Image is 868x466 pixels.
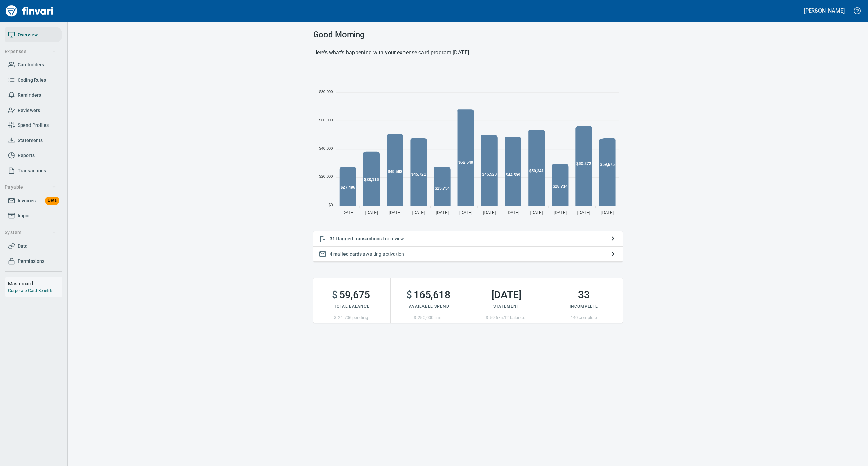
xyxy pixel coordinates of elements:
[5,47,56,56] span: Expenses
[802,5,846,16] button: [PERSON_NAME]
[18,91,41,99] span: Reminders
[601,210,614,215] tspan: [DATE]
[5,228,56,237] span: System
[5,27,62,42] a: Overview
[329,203,333,207] tspan: $0
[554,210,567,215] tspan: [DATE]
[45,197,59,205] span: Beta
[18,242,28,250] span: Data
[5,57,62,73] a: Cardholders
[2,45,59,58] button: Expenses
[18,31,38,39] span: Overview
[4,3,55,19] img: Finvari
[2,181,59,193] button: Payable
[5,193,62,209] a: InvoicesBeta
[8,288,53,293] a: Corporate Card Benefits
[319,146,333,150] tspan: $40,000
[2,226,59,239] button: System
[436,210,449,215] tspan: [DATE]
[804,7,845,14] h5: [PERSON_NAME]
[330,251,332,257] span: 4
[18,167,46,175] span: Transactions
[319,118,333,122] tspan: $60,000
[5,208,62,224] a: Import
[5,163,62,178] a: Transactions
[313,247,623,262] button: 4 mailed cards awaiting activation
[319,90,333,94] tspan: $80,000
[545,278,623,323] button: 33Incomplete140 complete
[483,210,496,215] tspan: [DATE]
[330,235,606,242] p: for review
[545,314,623,321] p: 140 complete
[570,304,598,309] span: Incomplete
[18,76,46,84] span: Coding Rules
[545,289,623,301] h2: 33
[313,231,623,247] button: 31 flagged transactions for review
[5,183,56,191] span: Payable
[18,106,40,115] span: Reviewers
[18,61,44,69] span: Cardholders
[5,103,62,118] a: Reviewers
[507,210,519,215] tspan: [DATE]
[5,238,62,254] a: Data
[5,133,62,148] a: Statements
[459,210,472,215] tspan: [DATE]
[5,118,62,133] a: Spend Profiles
[365,210,378,215] tspan: [DATE]
[5,148,62,163] a: Reports
[330,251,606,257] p: awaiting activation
[530,210,543,215] tspan: [DATE]
[18,136,43,145] span: Statements
[18,257,44,266] span: Permissions
[319,174,333,178] tspan: $20,000
[333,251,362,257] span: mailed cards
[5,73,62,88] a: Coding Rules
[330,236,335,241] span: 31
[412,210,425,215] tspan: [DATE]
[341,210,354,215] tspan: [DATE]
[577,210,590,215] tspan: [DATE]
[8,280,62,287] h6: Mastercard
[313,48,623,57] h6: Here’s what’s happening with your expense card program [DATE]
[18,121,49,130] span: Spend Profiles
[5,254,62,269] a: Permissions
[313,30,623,39] h3: Good Morning
[5,88,62,103] a: Reminders
[389,210,401,215] tspan: [DATE]
[18,197,36,205] span: Invoices
[336,236,382,241] span: flagged transactions
[18,151,35,160] span: Reports
[18,212,32,220] span: Import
